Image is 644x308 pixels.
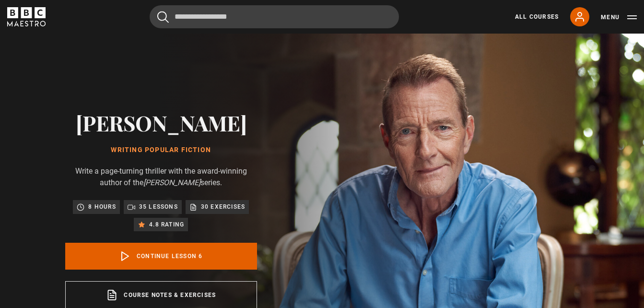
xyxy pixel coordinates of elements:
[515,12,559,21] a: All Courses
[150,5,399,28] input: Search
[7,7,46,26] svg: BBC Maestro
[88,202,116,212] p: 8 hours
[65,110,257,135] h2: [PERSON_NAME]
[65,146,257,154] h1: Writing Popular Fiction
[65,166,257,189] p: Write a page-turning thriller with the award-winning author of the series.
[65,243,257,270] a: Continue lesson 6
[139,202,178,212] p: 35 lessons
[149,220,184,229] p: 4.8 rating
[143,178,200,187] i: [PERSON_NAME]
[201,202,245,212] p: 30 exercises
[601,12,637,22] button: Toggle navigation
[157,11,169,23] button: Submit the search query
